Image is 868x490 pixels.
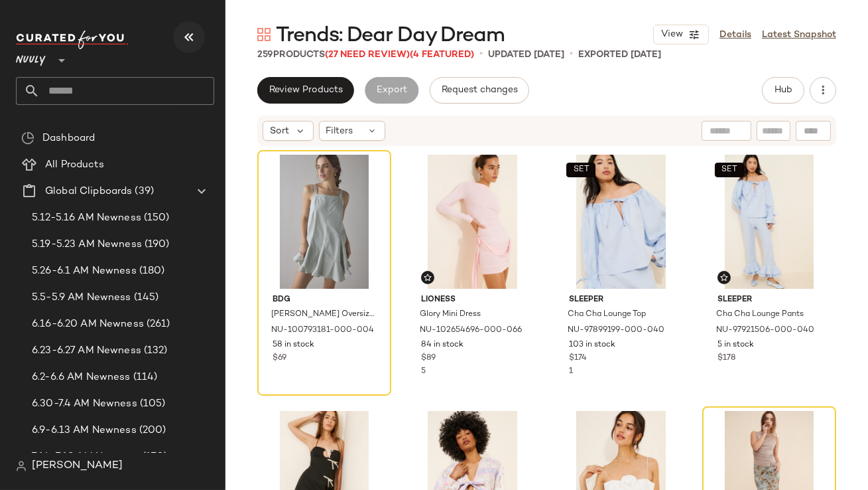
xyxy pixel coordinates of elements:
span: (180) [137,264,165,279]
span: 5.26-6.1 AM Newness [32,264,137,279]
span: (150) [141,210,170,226]
span: 103 in stock [569,339,615,351]
span: SET [721,165,737,175]
span: View [660,29,683,40]
span: 259 [257,50,273,60]
span: 6.16-6.20 AM Newness [32,317,144,332]
span: Sort [270,124,289,138]
img: svg%3e [424,274,432,282]
span: (200) [137,423,166,438]
span: (39) [132,184,154,199]
span: Lioness [421,294,525,306]
span: Request changes [441,85,518,96]
span: 5 [421,367,426,376]
a: Latest Snapshot [762,28,836,42]
span: 6.2-6.6 AM Newness [32,370,131,385]
button: SET [566,163,595,177]
img: 97899199_040_b [558,155,683,289]
span: SET [573,165,589,175]
img: svg%3e [257,28,271,41]
span: 58 in stock [273,339,314,351]
a: Details [719,28,751,42]
span: $69 [273,353,286,365]
span: (27 Need Review) [325,50,410,60]
span: NU-100793181-000-004 [271,325,374,337]
span: 1 [569,367,573,376]
span: Sleeper [569,294,672,306]
span: 5.12-5.16 AM Newness [32,210,141,226]
img: svg%3e [21,131,34,145]
button: Review Products [257,77,354,104]
span: 84 in stock [421,339,464,351]
span: [PERSON_NAME] [32,458,123,474]
span: (190) [142,237,170,252]
span: Nuuly [16,45,46,69]
span: Filters [326,124,353,138]
button: View [653,25,709,44]
img: 97921506_040_b10 [707,155,832,289]
span: 7.14-7.18 AM Newness [32,449,140,465]
span: 5 in stock [717,339,754,351]
span: Sleeper [717,294,821,306]
button: Hub [762,77,804,104]
span: NU-97921506-000-040 [716,325,814,337]
span: Global Clipboards [45,184,132,199]
span: (261) [144,317,170,332]
img: cfy_white_logo.C9jOOHJF.svg [16,31,129,49]
span: $89 [421,353,436,365]
span: (170) [140,449,168,465]
span: (105) [137,396,166,412]
span: Review Products [269,85,343,96]
span: 6.30-7.4 AM Newness [32,396,137,412]
p: updated [DATE] [488,48,564,62]
span: [PERSON_NAME] Oversized Pleated Swing Mini Dress [271,309,375,321]
span: 6.9-6.13 AM Newness [32,423,137,438]
span: (114) [131,370,158,385]
span: (145) [131,290,159,305]
img: svg%3e [16,461,27,471]
span: Cha Cha Lounge Top [568,309,646,321]
span: All Products [45,157,104,173]
span: 5.19-5.23 AM Newness [32,237,142,252]
span: 5.5-5.9 AM Newness [32,290,131,305]
span: Trends: Dear Day Dream [276,23,505,49]
p: Exported [DATE] [578,48,661,62]
span: NU-102654696-000-066 [420,325,522,337]
span: BDG [273,294,376,306]
span: • [570,46,573,62]
button: Request changes [430,77,529,104]
span: $174 [569,353,587,365]
span: • [479,46,483,62]
span: NU-97899199-000-040 [568,325,664,337]
span: (132) [141,343,168,359]
img: 100793181_004_b2 [262,155,387,289]
img: 102654696_066_b [410,155,535,289]
span: Dashboard [42,131,95,146]
span: 6.23-6.27 AM Newness [32,343,141,359]
span: (4 Featured) [410,50,474,60]
button: SET [715,163,744,177]
span: Glory Mini Dress [420,309,481,321]
img: svg%3e [720,274,728,282]
span: Cha Cha Lounge Pants [716,309,804,321]
div: Products [257,48,474,62]
span: Hub [774,85,792,96]
span: $178 [717,353,735,365]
